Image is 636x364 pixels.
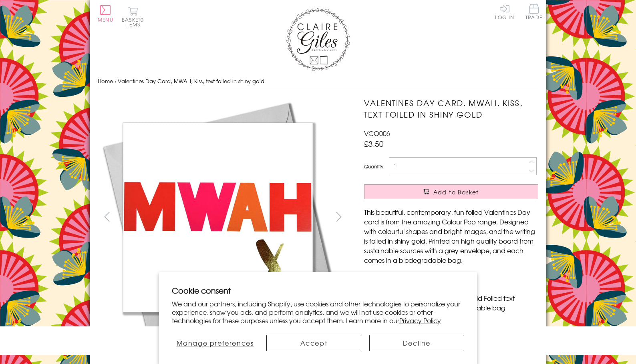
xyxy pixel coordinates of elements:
button: Manage preferences [172,335,258,351]
span: Valentines Day Card, MWAH, Kiss, text foiled in shiny gold [118,77,264,85]
a: Trade [525,4,542,21]
p: This beautiful, contemporary, fun foiled Valentines Day card is from the amazing Colour Pop range... [364,207,538,265]
h2: Cookie consent [172,285,464,296]
button: Menu [98,5,113,22]
span: Menu [98,16,113,23]
button: Basket0 items [122,6,144,27]
span: £3.50 [364,138,384,149]
h1: Valentines Day Card, MWAH, Kiss, text foiled in shiny gold [364,97,538,120]
img: Valentines Day Card, MWAH, Kiss, text foiled in shiny gold [98,97,338,337]
label: Quantity [364,163,383,170]
span: Manage preferences [177,338,254,348]
button: Accept [266,335,361,351]
a: Privacy Policy [399,316,441,325]
span: › [115,77,116,85]
button: Decline [369,335,464,351]
span: VCO006 [364,128,390,138]
button: prev [98,208,116,226]
a: Log In [495,4,514,20]
nav: breadcrumbs [98,73,538,90]
span: Trade [525,4,542,20]
a: Home [98,77,113,85]
span: Add to Basket [433,188,479,196]
button: Add to Basket [364,184,538,199]
img: Valentines Day Card, MWAH, Kiss, text foiled in shiny gold [348,97,588,337]
img: Claire Giles Greetings Cards [286,8,350,71]
span: 0 items [125,16,144,28]
button: next [330,208,348,226]
p: We and our partners, including Shopify, use cookies and other technologies to personalize your ex... [172,300,464,324]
